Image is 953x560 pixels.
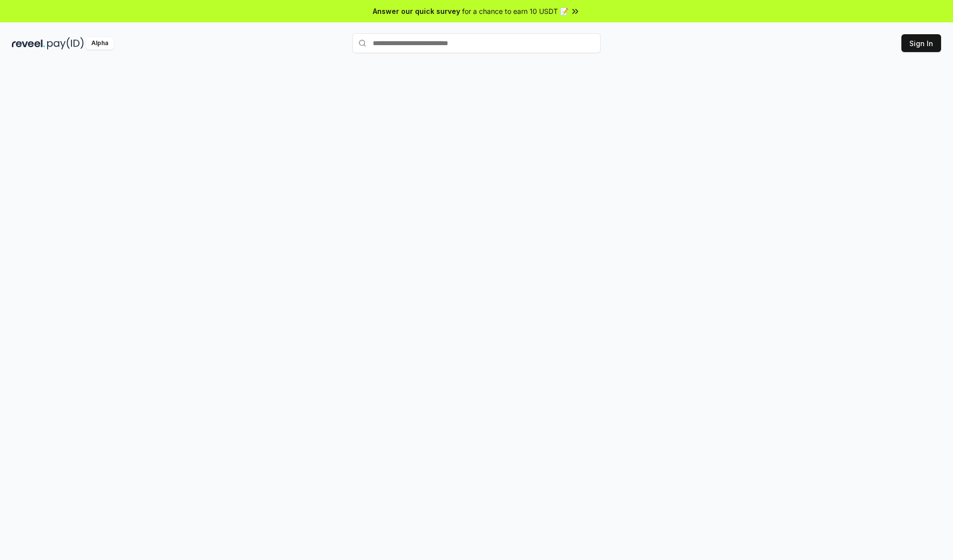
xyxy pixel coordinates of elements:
span: Answer our quick survey [373,6,460,16]
img: pay_id [47,37,84,50]
div: Alpha [86,37,114,50]
img: reveel_dark [12,37,45,50]
button: Sign In [901,34,941,52]
span: for a chance to earn 10 USDT 📝 [462,6,568,16]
